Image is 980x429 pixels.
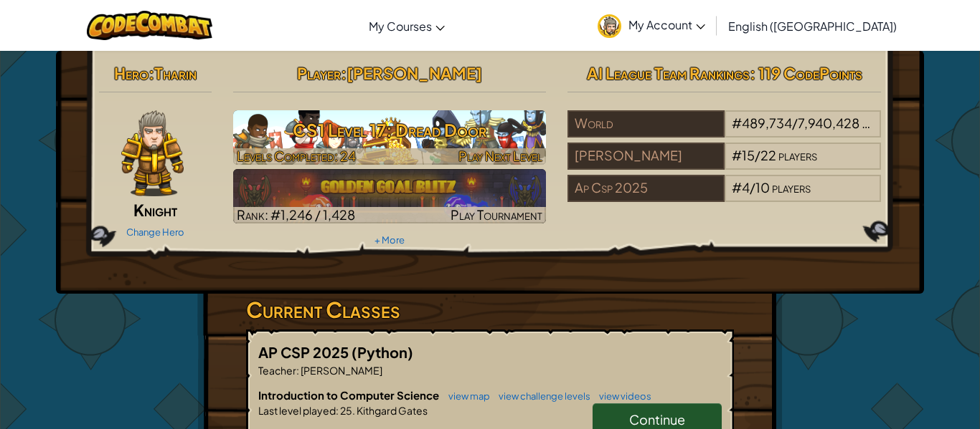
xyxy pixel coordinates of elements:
[258,364,296,377] span: Teacher
[778,147,817,163] span: players
[362,6,452,45] a: My Courses
[114,63,149,83] span: Hero
[347,63,482,83] span: [PERSON_NAME]
[339,404,355,417] span: 25.
[369,19,432,34] span: My Courses
[567,124,881,140] a: World#489,734/7,940,428players
[458,148,542,164] span: Play Next Level
[721,6,904,45] a: English ([GEOGRAPHIC_DATA])
[798,115,859,131] span: 7,940,428
[567,188,881,205] a: Ap Csp 2025#4/10players
[237,206,355,223] span: Rank: #1,246 / 1,428
[567,175,724,202] div: Ap Csp 2025
[237,148,356,164] span: Levels Completed: 24
[154,63,197,83] span: Tharin
[441,390,490,402] a: view map
[629,411,685,428] span: Continue
[587,63,750,83] span: AI League Team Rankings
[133,200,177,220] span: Knight
[355,404,428,417] span: Kithgard Gates
[258,343,352,361] span: AP CSP 2025
[742,115,792,131] span: 489,734
[755,179,770,196] span: 10
[233,114,547,146] h3: CS1 Level 17: Dread Door
[567,143,724,170] div: [PERSON_NAME]
[772,179,811,196] span: players
[341,63,347,83] span: :
[258,388,441,402] span: Introduction to Computer Science
[126,226,184,238] a: Change Hero
[755,147,760,163] span: /
[374,234,405,246] a: + More
[750,179,755,196] span: /
[296,364,299,377] span: :
[742,179,750,196] span: 4
[590,3,712,48] a: My Account
[732,179,742,196] span: #
[246,294,734,326] h3: Current Classes
[336,404,339,417] span: :
[742,147,755,163] span: 15
[149,63,154,83] span: :
[760,147,776,163] span: 22
[732,147,742,163] span: #
[598,14,621,38] img: avatar
[297,63,341,83] span: Player
[352,343,413,361] span: (Python)
[592,390,651,402] a: view videos
[567,156,881,173] a: [PERSON_NAME]#15/22players
[728,19,897,34] span: English ([GEOGRAPHIC_DATA])
[121,110,184,196] img: knight-pose.png
[299,364,382,377] span: [PERSON_NAME]
[491,390,590,402] a: view challenge levels
[567,110,724,138] div: World
[233,169,547,223] a: Rank: #1,246 / 1,428Play Tournament
[628,17,705,32] span: My Account
[233,169,547,223] img: Golden Goal
[750,63,862,83] span: : 119 CodePoints
[451,206,542,223] span: Play Tournament
[233,110,547,165] a: Play Next Level
[87,11,212,40] img: CodeCombat logo
[233,110,547,165] img: CS1 Level 17: Dread Door
[258,404,336,417] span: Last level played
[732,115,742,131] span: #
[792,115,798,131] span: /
